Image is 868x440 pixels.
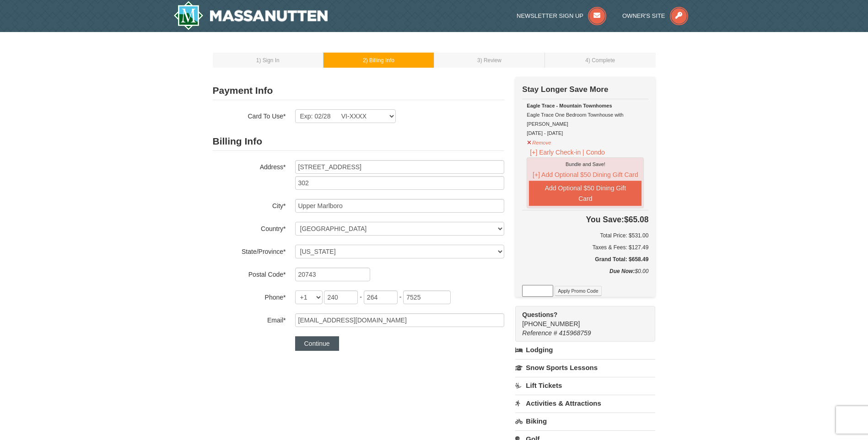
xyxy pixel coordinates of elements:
[585,57,615,64] small: 4
[295,268,370,281] input: Postal Code
[213,109,286,121] label: Card To Use*
[213,313,286,325] label: Email*
[173,1,328,30] a: Massanutten Resort
[213,245,286,256] label: State/Province*
[213,199,286,210] label: City*
[480,57,501,64] span: ) Review
[588,57,615,64] span: ) Complete
[622,12,665,19] span: Owner's Site
[295,313,504,327] input: Email
[522,311,557,318] strong: Questions?
[363,57,394,64] small: 2
[522,267,648,285] div: $0.00
[477,57,501,64] small: 3
[366,57,394,64] span: ) Billing Info
[360,293,362,300] span: -
[522,243,648,252] div: Taxes & Fees: $127.49
[213,222,286,233] label: Country*
[515,395,655,412] a: Activities & Attractions
[522,231,648,240] h6: Total Price: $531.00
[609,268,635,274] strong: Due Now:
[527,103,612,108] strong: Eagle Trace - Mountain Townhomes
[213,132,504,151] h2: Billing Info
[527,136,551,147] button: Remove
[586,215,624,224] span: You Save:
[555,286,601,296] button: Apply Promo Code
[622,12,688,19] a: Owner's Site
[517,12,583,19] span: Newsletter Sign Up
[522,310,639,327] span: [PHONE_NUMBER]
[522,85,608,94] strong: Stay Longer Save More
[364,290,398,304] input: xxx
[403,290,451,304] input: xxxx
[559,329,591,337] span: 415968759
[256,57,280,64] small: 1
[515,377,655,394] a: Lift Tickets
[213,160,286,172] label: Address*
[529,160,642,169] div: Bundle and Save!
[529,181,642,206] button: Add Optional $50 Dining Gift Card
[527,147,608,157] button: [+] Early Check-in | Condo
[399,293,402,300] span: -
[527,101,644,138] div: Eagle Trace One Bedroom Townhouse with [PERSON_NAME] [DATE] - [DATE]
[295,160,504,174] input: Billing Info
[324,290,358,304] input: xxx
[259,57,279,64] span: ) Sign In
[295,199,504,213] input: City
[522,215,648,224] h4: $65.08
[213,290,286,302] label: Phone*
[529,169,642,181] button: [+] Add Optional $50 Dining Gift Card
[517,12,606,19] a: Newsletter Sign Up
[295,336,339,351] button: Continue
[213,268,286,279] label: Postal Code*
[515,359,655,376] a: Snow Sports Lessons
[213,81,504,100] h2: Payment Info
[522,255,648,264] h5: Grand Total: $658.49
[173,1,328,30] img: Massanutten Resort Logo
[515,413,655,429] a: Biking
[522,329,557,337] span: Reference #
[515,342,655,358] a: Lodging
